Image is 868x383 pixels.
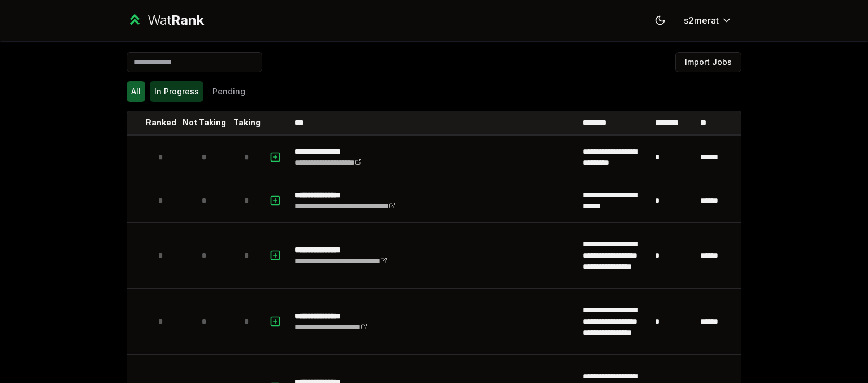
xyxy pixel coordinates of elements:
[233,117,261,128] p: Taking
[183,117,226,128] p: Not Taking
[675,52,741,72] button: Import Jobs
[208,81,250,102] button: Pending
[150,81,203,102] button: In Progress
[147,11,204,29] div: Wat
[146,117,176,128] p: Ranked
[127,11,204,29] a: WatRank
[127,81,145,102] button: All
[675,10,741,31] button: s2merat
[171,12,204,28] span: Rank
[684,14,719,27] span: s2merat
